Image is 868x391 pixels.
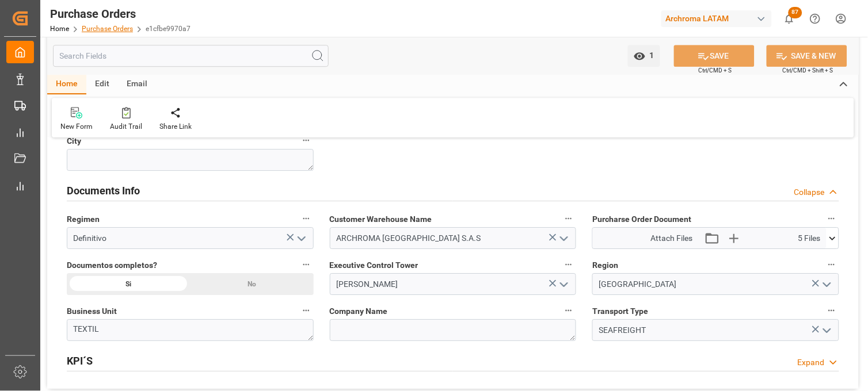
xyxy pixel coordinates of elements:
[561,257,576,272] button: Executive Control Tower
[651,232,693,244] span: Attach Files
[330,259,418,271] span: Executive Control Tower
[67,319,314,341] textarea: TEXTIL
[190,273,313,295] div: No
[798,232,820,244] span: 5 Files
[299,303,314,318] button: Business Unit
[646,51,654,60] span: 1
[592,213,691,225] span: Purcharse Order Document
[53,45,329,67] input: Search Fields
[798,356,825,369] div: Expand
[67,135,81,147] span: City
[674,45,755,67] button: SAVE
[330,213,432,225] span: Customer Warehouse Name
[824,303,839,318] button: Transport Type
[67,183,140,198] h2: Documents Info
[802,6,828,32] button: Help Center
[561,303,576,318] button: Company Name
[817,321,835,339] button: open menu
[299,211,314,226] button: Regimen
[67,305,117,317] span: Business Unit
[555,275,572,293] button: open menu
[824,211,839,226] button: Purcharse Order Document
[82,25,133,33] a: Purchase Orders
[60,121,93,132] div: New Form
[794,186,825,198] div: Collapse
[555,229,572,247] button: open menu
[67,353,93,369] h2: KPI´S
[628,45,660,67] button: open menu
[47,75,86,94] div: Home
[292,229,309,247] button: open menu
[159,121,192,132] div: Share Link
[330,227,577,249] input: enter warehouse
[299,257,314,272] button: Documentos completos?
[118,75,156,94] div: Email
[661,10,772,27] div: Archroma LATAM
[299,133,314,148] button: City
[561,211,576,226] button: Customer Warehouse Name
[50,25,69,33] a: Home
[776,6,802,32] button: show 87 new notifications
[330,305,388,317] span: Company Name
[824,257,839,272] button: Region
[783,66,833,75] span: Ctrl/CMD + Shift + S
[789,7,802,18] span: 87
[661,7,776,29] button: Archroma LATAM
[50,5,191,22] div: Purchase Orders
[67,273,190,295] div: Si
[67,259,157,271] span: Documentos completos?
[592,305,648,317] span: Transport Type
[110,121,142,132] div: Audit Trail
[699,66,732,75] span: Ctrl/CMD + S
[817,275,835,293] button: open menu
[767,45,847,67] button: SAVE & NEW
[67,213,100,225] span: Regimen
[86,75,118,94] div: Edit
[592,259,618,271] span: Region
